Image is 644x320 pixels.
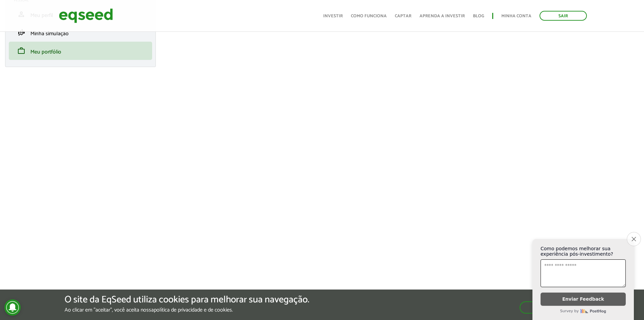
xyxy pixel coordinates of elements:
[17,47,25,55] span: work
[154,307,232,313] a: política de privacidade e de cookies
[30,29,69,38] span: Minha simulação
[17,28,25,37] span: finance_mode
[59,7,113,25] img: EqSeed
[395,14,411,18] a: Captar
[9,23,152,42] li: Minha simulação
[540,11,587,21] a: Sair
[323,14,343,18] a: Investir
[9,42,152,60] li: Meu portfólio
[14,47,147,55] a: workMeu portfólio
[30,47,61,57] span: Meu portfólio
[14,28,147,37] a: finance_modeMinha simulação
[65,295,309,305] h5: O site da EqSeed utiliza cookies para melhorar sua navegação.
[65,307,309,313] p: Ao clicar em "aceitar", você aceita nossa .
[420,14,465,18] a: Aprenda a investir
[520,301,580,314] button: Aceitar
[501,14,531,18] a: Minha conta
[473,14,484,18] a: Blog
[351,14,387,18] a: Como funciona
